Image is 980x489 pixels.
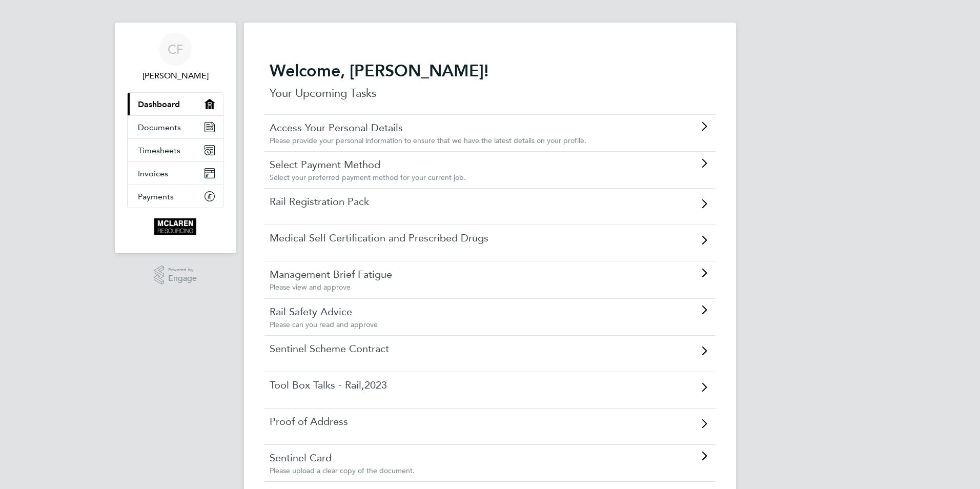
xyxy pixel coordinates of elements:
p: Your Upcoming Tasks [270,85,710,101]
a: Sentinel Scheme Contract [270,342,652,355]
span: Please provide your personal information to ensure that we have the latest details on your profile. [270,136,586,145]
a: Select Payment Method [270,158,652,171]
h2: Welcome, [PERSON_NAME]! [270,60,710,81]
a: Access Your Personal Details [270,121,652,134]
span: Please upload a clear copy of the document. [270,466,415,475]
span: Documents [138,123,181,132]
a: Medical Self Certification and Prescribed Drugs [270,231,652,244]
span: Payments [138,192,174,201]
a: Sentinel Card [270,451,652,464]
span: Charley Frost [127,70,223,82]
a: Payments [128,185,223,208]
img: mclaren-logo-retina.png [154,218,196,235]
a: Rail Safety Advice [270,305,652,318]
nav: Main navigation [115,23,236,253]
a: Powered byEngage [154,266,197,285]
span: Dashboard [138,99,180,109]
a: Tool Box Talks - Rail,2023 [270,378,652,392]
a: Proof of Address [270,415,652,428]
a: Go to home page [127,218,223,235]
a: Management Brief Fatigue [270,268,652,281]
span: Powered by [168,266,197,274]
a: Documents [128,116,223,138]
span: Invoices [138,169,168,178]
a: Rail Registration Pack [270,195,652,208]
a: CF[PERSON_NAME] [127,33,223,82]
span: CF [168,43,183,56]
a: Timesheets [128,139,223,161]
a: Dashboard [128,93,223,115]
span: Engage [168,274,197,283]
span: Please can you read and approve [270,320,378,329]
span: Timesheets [138,146,180,155]
a: Invoices [128,162,223,185]
span: Select your preferred payment method for your current job. [270,173,466,182]
span: Please view and approve [270,282,351,292]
